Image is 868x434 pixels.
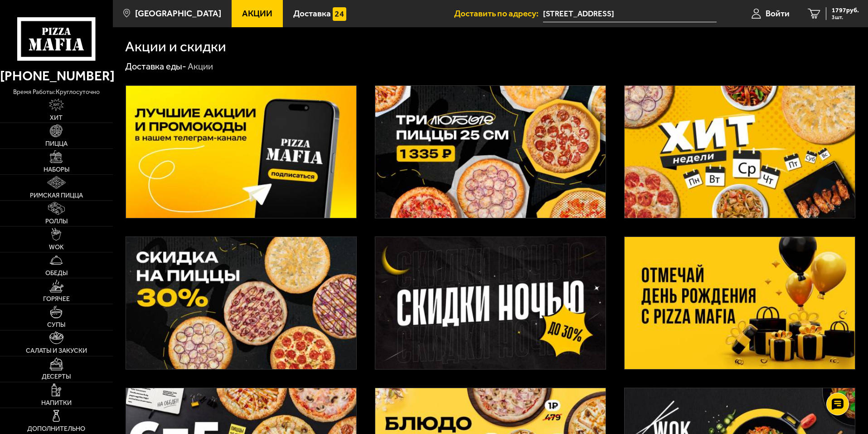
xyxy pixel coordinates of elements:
span: Римская пицца [30,192,83,199]
span: Дополнительно [27,426,85,432]
span: Россия, Ленинградская область, Всеволожский район, Мурино, Ручьёвский проспект, 20 [543,5,717,22]
input: Ваш адрес доставки [543,5,717,22]
span: Салаты и закуски [26,348,87,354]
div: Акции [188,61,213,73]
span: 3 шт. [832,15,859,20]
span: Доставить по адресу: [454,9,543,18]
span: Доставка [293,9,331,18]
span: 1797 руб. [832,7,859,14]
span: Акции [242,9,272,18]
h1: Акции и скидки [125,39,226,54]
a: Доставка еды- [125,61,186,72]
span: Супы [47,322,65,328]
span: [GEOGRAPHIC_DATA] [135,9,221,18]
span: Напитки [41,400,72,406]
span: Войти [766,9,790,18]
span: Пицца [45,141,68,147]
span: Наборы [44,167,69,173]
img: 15daf4d41897b9f0e9f617042186c801.svg [333,7,346,21]
span: WOK [49,244,64,251]
span: Обеды [45,270,68,276]
span: Роллы [45,218,68,225]
span: Десерты [42,374,71,380]
span: Горячее [43,296,70,302]
span: Хит [50,115,63,121]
